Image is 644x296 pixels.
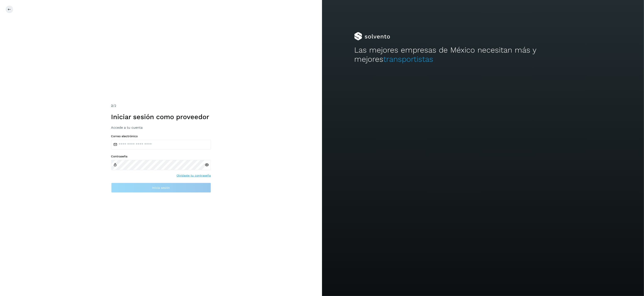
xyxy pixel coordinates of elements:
button: Inicia sesión [111,183,211,193]
label: Correo electrónico [111,134,211,138]
span: 2 [111,104,113,108]
span: transportistas [383,55,433,64]
label: Contraseña [111,155,211,158]
div: /2 [111,103,211,108]
h2: Las mejores empresas de México necesitan más y mejores [354,46,612,64]
h3: Accede a tu cuenta [111,126,211,129]
h1: Iniciar sesión como proveedor [111,113,211,121]
a: Olvidaste tu contraseña [177,173,211,178]
span: Inicia sesión [152,186,170,189]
